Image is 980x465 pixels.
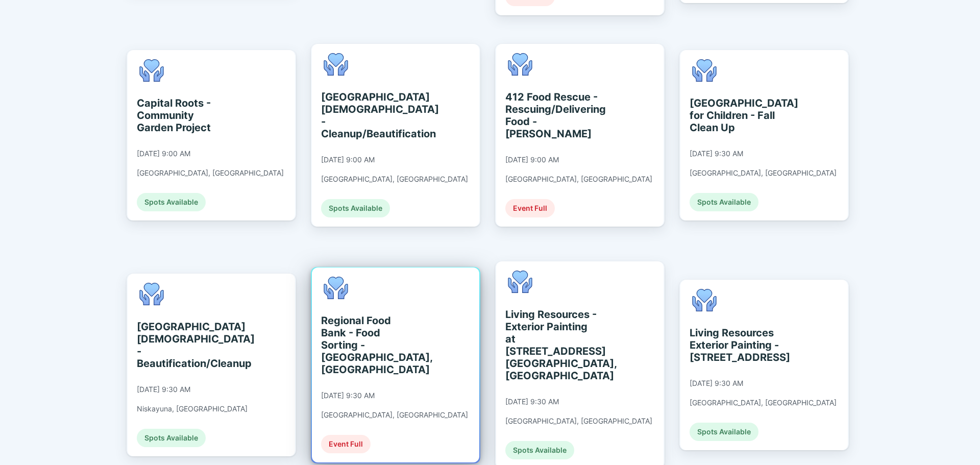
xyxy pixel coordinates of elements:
[321,410,468,420] div: [GEOGRAPHIC_DATA], [GEOGRAPHIC_DATA]
[690,423,758,441] div: Spots Available
[321,391,375,400] div: [DATE] 9:30 AM
[690,379,743,388] div: [DATE] 9:30 AM
[321,435,371,453] div: Event Full
[690,149,743,158] div: [DATE] 9:30 AM
[321,155,375,164] div: [DATE] 9:00 AM
[321,199,390,217] div: Spots Available
[505,155,559,164] div: [DATE] 9:00 AM
[505,417,652,426] div: [GEOGRAPHIC_DATA], [GEOGRAPHIC_DATA]
[137,168,284,178] div: [GEOGRAPHIC_DATA], [GEOGRAPHIC_DATA]
[137,97,230,134] div: Capital Roots - Community Garden Project
[137,321,230,370] div: [GEOGRAPHIC_DATA][DEMOGRAPHIC_DATA] - Beautification/Cleanup
[505,397,559,406] div: [DATE] 9:30 AM
[505,175,652,184] div: [GEOGRAPHIC_DATA], [GEOGRAPHIC_DATA]
[690,193,758,211] div: Spots Available
[137,404,248,413] div: Niskayuna, [GEOGRAPHIC_DATA]
[690,168,837,178] div: [GEOGRAPHIC_DATA], [GEOGRAPHIC_DATA]
[137,149,190,158] div: [DATE] 9:00 AM
[690,97,783,134] div: [GEOGRAPHIC_DATA] for Children - Fall Clean Up
[137,429,206,447] div: Spots Available
[505,308,599,382] div: Living Resources - Exterior Painting at [STREET_ADDRESS] [GEOGRAPHIC_DATA], [GEOGRAPHIC_DATA]
[321,175,468,184] div: [GEOGRAPHIC_DATA], [GEOGRAPHIC_DATA]
[137,385,190,394] div: [DATE] 9:30 AM
[505,441,574,459] div: Spots Available
[690,398,837,407] div: [GEOGRAPHIC_DATA], [GEOGRAPHIC_DATA]
[321,314,414,376] div: Regional Food Bank - Food Sorting - [GEOGRAPHIC_DATA], [GEOGRAPHIC_DATA]
[505,91,599,140] div: 412 Food Rescue - Rescuing/Delivering Food - [PERSON_NAME]
[321,91,414,140] div: [GEOGRAPHIC_DATA][DEMOGRAPHIC_DATA] - Cleanup/Beautification
[690,327,783,363] div: Living Resources Exterior Painting - [STREET_ADDRESS]
[505,199,555,217] div: Event Full
[137,193,206,211] div: Spots Available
